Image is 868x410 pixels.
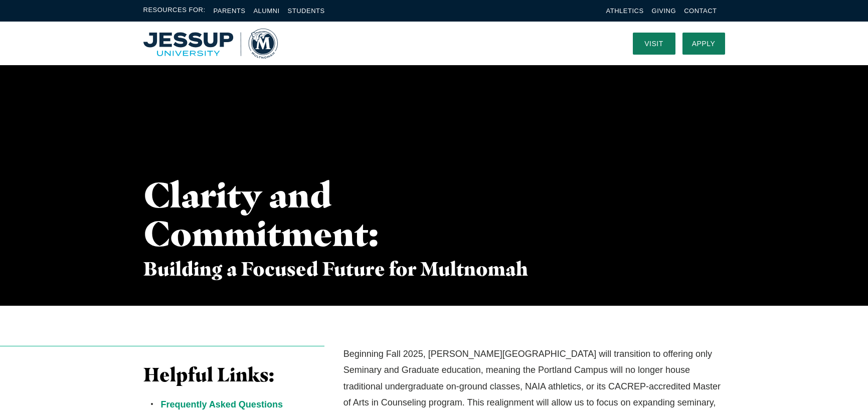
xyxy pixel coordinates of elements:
span: Resources For: [143,5,206,17]
a: Frequently Asked Questions [161,399,283,409]
a: Parents [214,7,246,15]
a: Alumni [253,7,279,15]
h3: Building a Focused Future for Multnomah [143,258,531,281]
a: Contact [684,7,717,15]
img: Multnomah University Logo [143,29,278,59]
a: Home [143,29,278,59]
a: Students [288,7,325,15]
a: Giving [652,7,676,15]
a: Apply [682,33,725,55]
a: Visit [633,33,675,55]
a: Athletics [606,7,644,15]
h3: Helpful Links: [143,363,325,386]
h1: Clarity and Commitment: [143,175,375,253]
